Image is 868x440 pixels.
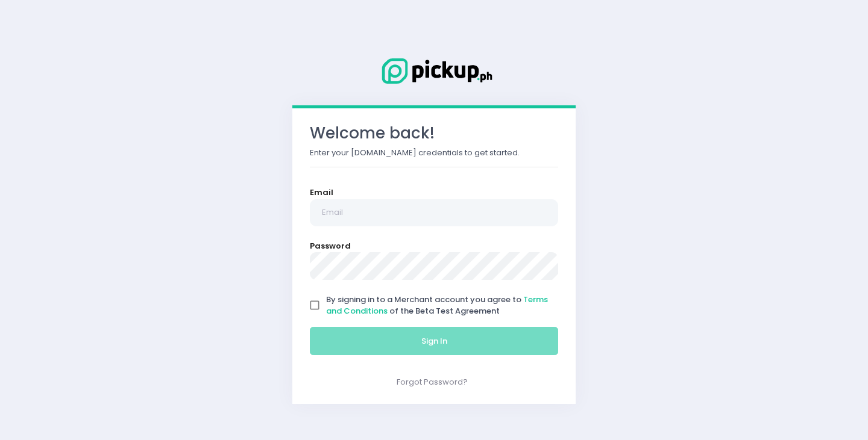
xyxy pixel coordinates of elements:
a: Terms and Conditions [326,294,548,317]
label: Email [310,187,333,199]
input: Email [310,199,558,227]
label: Password [310,240,351,252]
img: Logo [374,56,494,86]
h3: Welcome back! [310,124,558,143]
span: Sign In [421,335,447,347]
button: Sign In [310,327,558,356]
span: By signing in to a Merchant account you agree to of the Beta Test Agreement [326,294,548,317]
p: Enter your [DOMAIN_NAME] credentials to get started. [310,147,558,159]
a: Forgot Password? [397,376,468,388]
